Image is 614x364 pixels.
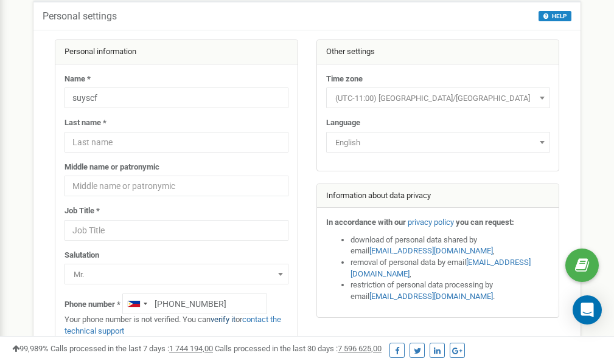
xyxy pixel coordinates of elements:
[12,344,49,353] span: 99,989%
[65,250,99,261] label: Salutation
[351,258,531,278] a: [EMAIL_ADDRESS][DOMAIN_NAME]
[351,280,550,302] li: restriction of personal data processing by email .
[169,344,213,353] u: 1 744 194,00
[65,117,106,129] label: Last name *
[326,218,406,227] strong: In accordance with our
[65,314,288,337] p: Your phone number is not verified. You can or
[539,11,571,21] button: HELP
[330,90,546,107] span: (UTC-11:00) Pacific/Midway
[338,344,382,353] u: 7 596 625,00
[69,266,284,283] span: Mr.
[330,134,546,151] span: English
[65,74,91,85] label: Name *
[326,88,550,108] span: (UTC-11:00) Pacific/Midway
[43,11,117,22] h5: Personal settings
[351,235,550,257] li: download of personal data shared by email ,
[456,218,514,227] strong: you can request:
[65,132,288,153] input: Last name
[123,294,151,314] div: Telephone country code
[351,257,550,280] li: removal of personal data by email ,
[369,246,493,255] a: [EMAIL_ADDRESS][DOMAIN_NAME]
[215,344,382,353] span: Calls processed in the last 30 days :
[317,40,559,64] div: Other settings
[65,162,159,173] label: Middle name or patronymic
[211,315,235,324] a: verify it
[55,40,298,64] div: Personal information
[326,117,360,129] label: Language
[326,74,363,85] label: Time zone
[122,294,267,314] input: +1-800-555-55-55
[573,295,602,325] div: Open Intercom Messenger
[369,292,493,301] a: [EMAIL_ADDRESS][DOMAIN_NAME]
[65,205,100,217] label: Job Title *
[65,299,120,311] label: Phone number *
[317,184,559,208] div: Information about data privacy
[65,220,288,241] input: Job Title
[65,315,281,335] a: contact the technical support
[65,264,288,284] span: Mr.
[65,88,288,108] input: Name
[51,344,213,353] span: Calls processed in the last 7 days :
[326,132,550,153] span: English
[65,176,288,196] input: Middle name or patronymic
[408,218,454,227] a: privacy policy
